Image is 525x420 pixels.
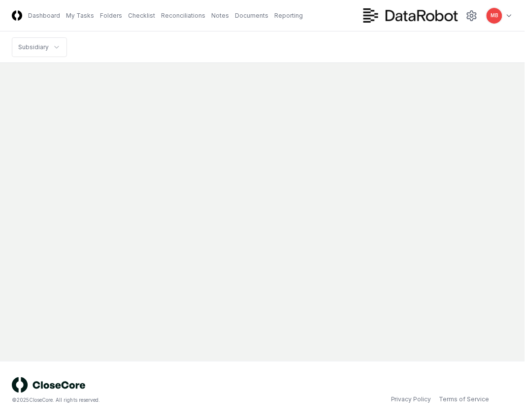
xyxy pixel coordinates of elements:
a: Checklist [128,11,155,20]
img: Logo [12,10,22,21]
img: logo [12,377,86,393]
a: Notes [211,11,229,20]
button: MB [486,7,503,25]
a: My Tasks [66,11,94,20]
a: Documents [235,11,268,20]
a: Dashboard [28,11,60,20]
a: Privacy Policy [391,395,431,404]
a: Folders [100,11,122,20]
a: Reconciliations [161,11,205,20]
div: Subsidiary [18,43,49,52]
a: Terms of Service [439,395,490,404]
div: © 2025 CloseCore. All rights reserved. [12,397,262,404]
img: DataRobot logo [363,8,458,23]
nav: breadcrumb [12,37,67,57]
a: Reporting [274,11,303,20]
span: MB [491,12,498,19]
